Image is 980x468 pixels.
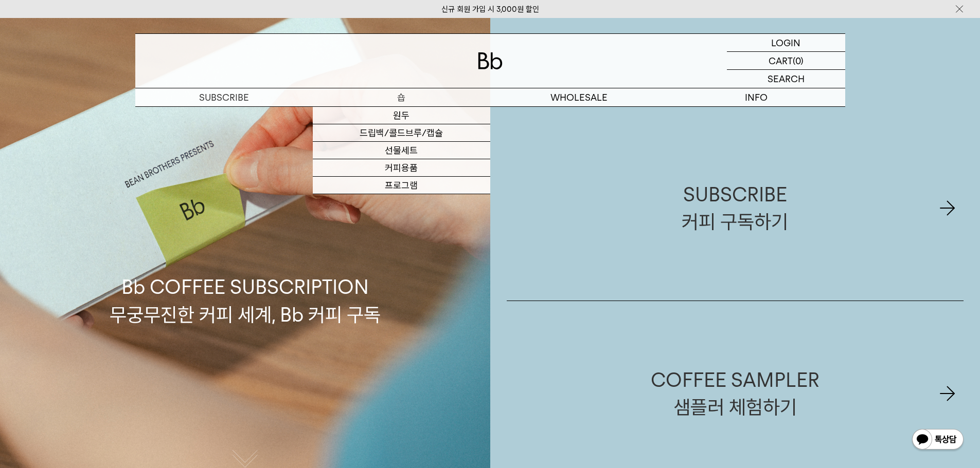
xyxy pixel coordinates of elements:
[771,34,800,51] p: LOGIN
[768,70,805,88] p: SEARCH
[478,52,503,69] img: 로고
[135,88,313,106] a: SUBSCRIBE
[313,124,490,142] a: 드립백/콜드브루/캡슐
[793,52,804,69] p: (0)
[668,88,845,106] p: INFO
[313,107,490,124] a: 원두
[682,181,788,235] div: SUBSCRIBE 커피 구독하기
[507,116,964,301] a: SUBSCRIBE커피 구독하기
[490,88,668,106] p: WHOLESALE
[769,52,793,69] p: CART
[727,34,845,52] a: LOGIN
[110,176,381,328] p: Bb COFFEE SUBSCRIPTION 무궁무진한 커피 세계, Bb 커피 구독
[313,177,490,194] a: 프로그램
[441,5,539,14] a: 신규 회원 가입 시 3,000원 할인
[911,428,965,453] img: 카카오톡 채널 1:1 채팅 버튼
[313,159,490,177] a: 커피용품
[651,366,819,421] div: COFFEE SAMPLER 샘플러 체험하기
[313,88,490,106] a: 숍
[313,142,490,159] a: 선물세트
[727,52,845,70] a: CART (0)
